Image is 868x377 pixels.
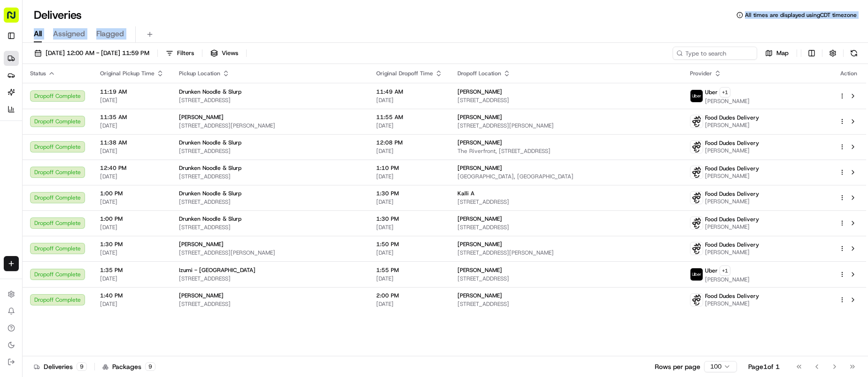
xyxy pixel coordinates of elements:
[705,276,750,283] span: [PERSON_NAME]
[376,164,442,172] span: 1:10 PM
[100,96,164,104] span: [DATE]
[100,241,164,248] span: 1:30 PM
[100,300,164,308] span: [DATE]
[42,100,129,107] div: We're available if you need us!
[690,90,703,102] img: uber-new-logo.jpeg
[24,61,155,71] input: Clear
[705,190,759,198] span: Food Dudes Delivery
[745,11,857,19] span: All times are displayed using CDT timezone
[34,28,42,40] span: All
[53,28,85,40] span: Assigned
[457,96,675,104] span: [STREET_ADDRESS]
[457,113,502,121] span: [PERSON_NAME]
[705,216,759,223] span: Food Dudes Delivery
[100,249,164,257] span: [DATE]
[93,234,114,241] span: Pylon
[206,47,242,60] button: Views
[705,114,759,121] span: Food Dudes Delivery
[720,265,730,276] button: +1
[376,70,433,77] span: Original Dropoff Time
[179,241,224,248] span: [PERSON_NAME]
[67,146,70,154] span: •
[100,215,164,223] span: 1:00 PM
[705,165,759,172] span: Food Dudes Delivery
[705,88,718,96] span: Uber
[179,215,241,223] span: Drunken Noodle & Slurp
[100,198,164,206] span: [DATE]
[457,173,675,180] span: [GEOGRAPHIC_DATA], [GEOGRAPHIC_DATA]
[179,139,241,146] span: Drunken Noodle & Slurp
[146,121,171,132] button: See all
[705,198,759,205] span: [PERSON_NAME]
[100,147,164,155] span: [DATE]
[145,362,155,371] div: 9
[690,294,703,306] img: food_dudes.png
[761,47,793,60] button: Map
[457,70,501,77] span: Dropoff Location
[9,212,17,219] div: 📗
[690,70,712,77] span: Provider
[690,217,703,229] img: food_dudes.png
[179,88,241,96] span: Drunken Noodle & Slurp
[77,362,87,371] div: 9
[100,88,164,96] span: 11:19 AM
[179,224,361,231] span: [STREET_ADDRESS]
[655,362,700,371] p: Rows per page
[100,275,164,282] span: [DATE]
[376,139,442,146] span: 12:08 PM
[376,241,442,248] span: 1:50 PM
[89,211,151,220] span: API Documentation
[29,172,76,179] span: [PERSON_NAME]
[376,292,442,299] span: 2:00 PM
[705,267,718,274] span: Uber
[690,242,703,255] img: food_dudes.png
[690,141,703,153] img: food_dudes.png
[9,123,60,130] div: Past conversations
[179,300,361,308] span: [STREET_ADDRESS]
[705,249,759,256] span: [PERSON_NAME]
[705,97,750,105] span: [PERSON_NAME]
[102,362,155,371] div: Packages
[100,292,164,299] span: 1:40 PM
[100,122,164,129] span: [DATE]
[376,198,442,206] span: [DATE]
[179,198,361,206] span: [STREET_ADDRESS]
[30,70,46,77] span: Status
[457,198,675,206] span: [STREET_ADDRESS]
[376,96,442,104] span: [DATE]
[376,300,442,308] span: [DATE]
[100,224,164,231] span: [DATE]
[376,173,442,180] span: [DATE]
[179,275,361,282] span: [STREET_ADDRESS]
[179,164,241,172] span: Drunken Noodle & Slurp
[100,190,164,197] span: 1:00 PM
[376,215,442,223] span: 1:30 PM
[705,147,759,154] span: [PERSON_NAME]
[847,47,860,60] button: Refresh
[690,192,703,204] img: food_dudes.png
[457,122,675,129] span: [STREET_ADDRESS][PERSON_NAME]
[705,172,759,180] span: [PERSON_NAME]
[100,113,164,121] span: 11:35 AM
[457,241,502,248] span: [PERSON_NAME]
[179,249,361,257] span: [STREET_ADDRESS][PERSON_NAME]
[19,172,26,180] img: 1736555255976-a54dd68f-1ca7-489b-9aae-adbdc363a1c4
[30,47,154,60] button: [DATE] 12:00 AM - [DATE] 11:59 PM
[76,207,155,224] a: 💻API Documentation
[457,266,502,274] span: [PERSON_NAME]
[376,266,442,274] span: 1:55 PM
[100,139,164,146] span: 11:38 AM
[179,266,256,274] span: Izumi - [GEOGRAPHIC_DATA]
[6,207,76,224] a: 📗Knowledge Base
[457,224,675,231] span: [STREET_ADDRESS]
[78,172,81,179] span: •
[705,223,759,231] span: [PERSON_NAME]
[705,121,759,129] span: [PERSON_NAME]
[457,292,502,299] span: [PERSON_NAME]
[83,172,102,179] span: [DATE]
[20,90,37,107] img: 8016278978528_b943e370aa5ada12b00a_72.png
[9,163,24,178] img: Asif Zaman Khan
[100,70,155,77] span: Original Pickup Time
[457,190,474,197] span: Kalli A
[179,122,361,129] span: [STREET_ADDRESS][PERSON_NAME]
